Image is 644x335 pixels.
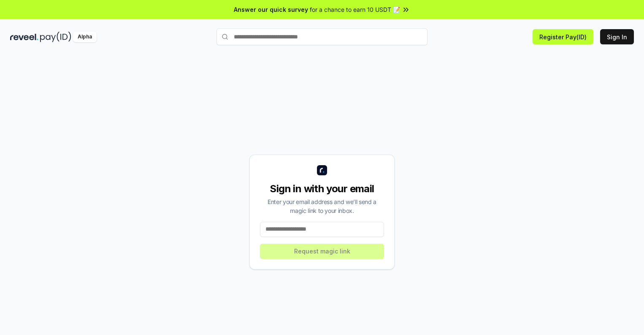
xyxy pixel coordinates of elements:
div: Enter your email address and we’ll send a magic link to your inbox. [260,197,384,215]
img: logo_small [317,165,327,175]
img: pay_id [40,32,71,42]
img: reveel_dark [10,32,38,42]
span: Answer our quick survey [234,5,308,14]
span: for a chance to earn 10 USDT 📝 [310,5,400,14]
div: Alpha [73,32,97,42]
button: Register Pay(ID) [533,29,593,44]
button: Sign In [600,29,634,44]
div: Sign in with your email [260,182,384,196]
